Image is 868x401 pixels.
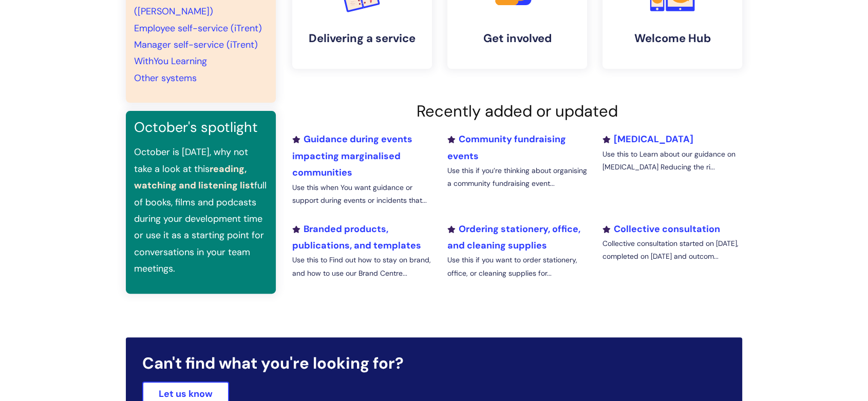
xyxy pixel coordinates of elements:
a: Employee self-service (iTrent) [134,22,262,34]
a: Collective consultation [602,223,720,235]
h2: Can't find what you're looking for? [142,354,726,373]
h2: Recently added or updated [292,102,742,121]
h4: Delivering a service [300,32,424,45]
a: [MEDICAL_DATA] [602,133,693,145]
h4: Welcome Hub [611,32,734,45]
p: Use this to Find out how to stay on brand, and how to use our Brand Centre... [292,254,432,279]
p: Use this to Learn about our guidance on [MEDICAL_DATA] Reducing the ri... [602,148,742,174]
h4: Get involved [456,32,579,45]
p: Use this if you want to order stationery, office, or cleaning supplies for... [447,254,587,279]
a: Guidance during events impacting marginalised communities [292,133,412,179]
a: Other systems [134,72,197,84]
a: Branded products, publications, and templates [292,223,421,252]
a: Ordering stationery, office, and cleaning supplies [447,223,580,252]
p: Collective consultation started on [DATE], completed on [DATE] and outcom... [602,237,742,263]
p: Use this if you’re thinking about organising a community fundraising event... [447,164,587,190]
a: WithYou Learning [134,55,207,67]
a: Manager self-service (iTrent) [134,39,258,51]
a: Community fundraising events [447,133,566,162]
p: Use this when You want guidance or support during events or incidents that... [292,181,432,207]
h3: October's spotlight [134,119,268,136]
p: October is [DATE], why not take a look at this full of books, films and podcasts during your deve... [134,144,268,277]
